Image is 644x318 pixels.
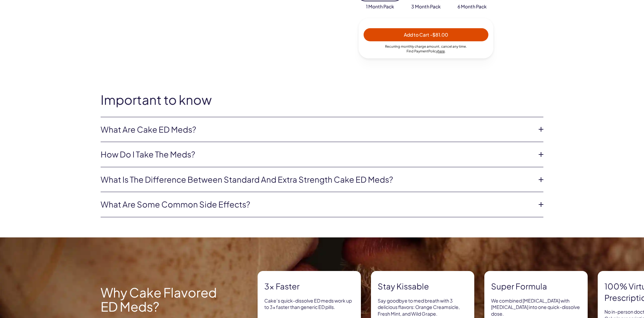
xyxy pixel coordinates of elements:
[101,93,543,107] h2: Important to know
[378,281,468,292] strong: Stay Kissable
[491,281,581,292] strong: Super formula
[101,149,533,160] a: How do I take the meds?
[101,174,533,185] a: What is the difference between Standard and Extra Strength Cake ED meds?
[458,3,487,10] span: 6 Month Pack
[364,28,488,41] button: Add to Cart -$81.00
[438,49,445,53] a: here
[491,298,581,317] p: We combined [MEDICAL_DATA] with [MEDICAL_DATA] into one quick-dissolve dose.
[264,281,354,292] strong: 3x Faster
[407,49,428,53] span: Find Payment
[366,3,394,10] span: 1 Month Pack
[264,298,354,311] p: Cake’s quick-dissolve ED meds work up to 3x faster than generic ED pills.
[404,32,448,38] span: Add to Cart
[378,298,468,317] p: Say goodbye to med breath with 3 delicious flavors: Orange Creamsicle, Fresh Mint, and Wild Grape.
[364,44,488,53] div: Recurring monthly charge amount , cancel any time. Policy .
[411,3,441,10] span: 3 Month Pack
[101,285,221,314] h2: Why Cake Flavored ED Meds?
[101,124,533,135] a: What are Cake ED Meds?
[430,32,448,38] span: - $81.00
[101,199,533,210] a: What are some common side effects?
